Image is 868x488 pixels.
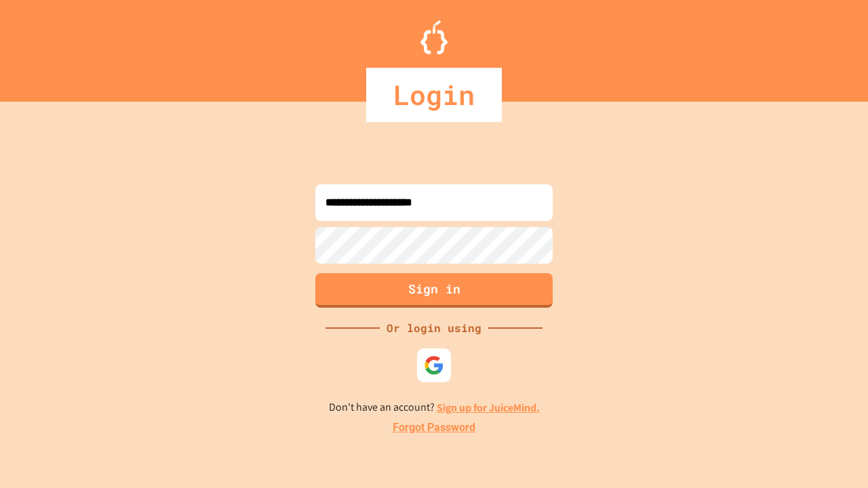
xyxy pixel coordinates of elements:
a: Forgot Password [393,420,475,436]
img: google-icon.svg [424,355,444,375]
div: Or login using [380,320,488,336]
button: Sign in [315,273,553,308]
p: Don't have an account? [329,399,540,416]
a: Sign up for JuiceMind. [437,401,540,415]
img: Logo.svg [420,20,448,54]
div: Login [366,68,502,122]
